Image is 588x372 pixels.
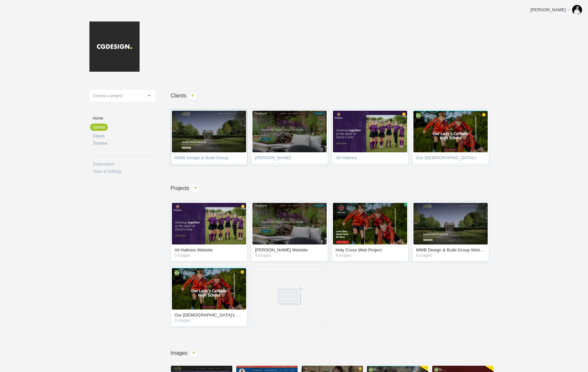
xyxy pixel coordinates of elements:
[525,3,585,17] a: [PERSON_NAME]
[155,93,508,98] h1: Clients
[252,111,327,152] img: cgdesign_nz18a5_thumb.jpg
[172,268,246,310] img: cgdesign_wygf1p_thumb.jpg
[175,319,244,323] em: 5 images
[252,203,327,244] img: cgdesign_nz18a5_thumb.jpg
[93,116,155,120] a: Home
[251,109,328,166] a: [PERSON_NAME]
[175,248,244,254] a: All Hallows Website
[255,156,324,162] span: [PERSON_NAME]
[191,184,200,193] a: +
[93,169,155,173] a: Team & Settings
[416,156,485,162] span: Our [DEMOGRAPHIC_DATA]'s
[90,124,108,131] a: Upload
[255,248,324,254] a: [PERSON_NAME] Website
[189,349,198,358] a: +
[416,248,485,254] a: MWB Design & Build Group Website
[188,92,197,101] a: +
[189,349,198,358] span: +
[572,5,582,15] img: b266d24ef14a10db8de91460bb94a5c0
[255,254,324,258] em: 4 images
[251,267,328,327] a: Drag an image here or click to create a new project
[155,351,508,356] h1: Images
[188,92,197,100] span: +
[93,134,155,138] a: Clients
[155,186,508,191] h1: Projects
[332,109,408,166] a: All Hallows
[93,162,155,166] a: Subscription
[191,184,200,193] span: +
[171,109,247,166] a: MWB Design & Build Group
[175,254,244,258] em: 5 images
[530,7,566,13] div: [PERSON_NAME]
[412,109,489,166] a: Our [DEMOGRAPHIC_DATA]'s
[333,203,407,244] img: cgdesign_k2dhbd_thumb.jpg
[172,203,246,244] img: cgdesign_mhkg5u_thumb.jpg
[93,141,155,145] a: Timeline
[413,111,488,152] img: cgdesign_wygf1p_thumb.jpg
[413,203,488,244] img: cgdesign_2fug3j_thumb.jpg
[416,254,485,258] em: 8 images
[89,21,140,72] img: cgdesign-logo_20181107023645.jpg
[175,313,244,319] a: Our [DEMOGRAPHIC_DATA]'s Website Project
[175,156,244,162] span: MWB Design & Build Group
[333,111,407,152] img: cgdesign_mhkg5u_thumb.jpg
[93,93,123,98] span: Choose a project
[172,111,246,152] img: cgdesign_2fug3j_thumb.jpg
[336,156,405,162] span: All Hallows
[336,254,405,258] em: 9 images
[336,248,405,254] a: Holy Cross Web Project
